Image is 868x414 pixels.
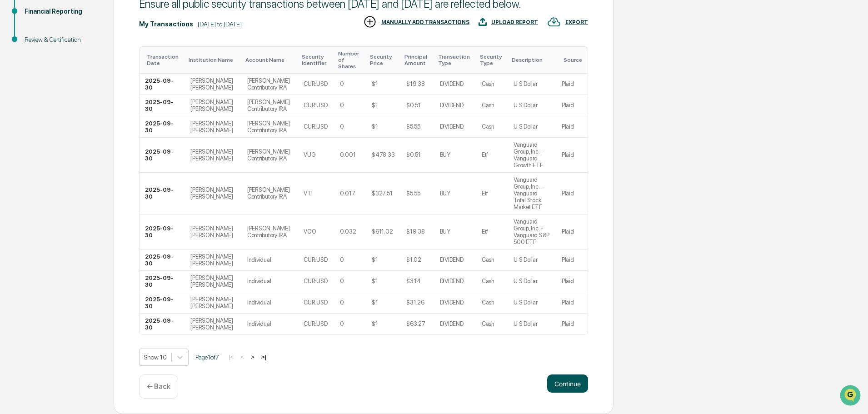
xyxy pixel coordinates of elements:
[406,299,424,306] div: $31.26
[438,54,473,66] div: Toggle SortBy
[242,292,298,314] td: Individual
[406,190,420,197] div: $5.55
[140,138,185,173] td: 2025-09-30
[190,148,236,162] div: [PERSON_NAME] [PERSON_NAME]
[372,278,378,284] div: $1
[64,154,110,161] a: Powered byPylon
[372,320,378,327] div: $1
[564,57,584,63] div: Toggle SortBy
[406,256,421,263] div: $1.02
[302,54,331,66] div: Toggle SortBy
[189,57,238,63] div: Toggle SortBy
[340,256,344,263] div: 0
[370,54,397,66] div: Toggle SortBy
[18,115,59,124] span: Preclearance
[556,214,588,249] td: Plaid
[406,228,424,235] div: $19.38
[556,173,588,214] td: Plaid
[190,274,236,288] div: [PERSON_NAME] [PERSON_NAME]
[190,120,236,134] div: [PERSON_NAME] [PERSON_NAME]
[479,15,487,29] img: UPLOAD REPORT
[482,151,488,158] div: Etf
[482,256,494,263] div: Cash
[406,102,421,109] div: $0.51
[140,173,185,214] td: 2025-09-30
[242,74,298,95] td: [PERSON_NAME] Contributory IRA
[372,151,394,158] div: $478.33
[25,35,99,45] div: Review & Certification
[5,128,61,145] a: 🔎Data Lookup
[482,123,494,130] div: Cash
[514,299,537,306] div: U S Dollar
[482,299,494,306] div: Cash
[5,111,62,127] a: 🖐️Preclearance
[242,138,298,173] td: [PERSON_NAME] Contributory IRA
[514,176,551,210] div: Vanguard Group, Inc. - Vanguard Total Stock Market ETF
[340,278,344,284] div: 0
[556,249,588,271] td: Plaid
[406,151,421,158] div: $0.51
[304,278,327,284] div: CUR:USD
[556,95,588,116] td: Plaid
[440,102,464,109] div: DIVIDEND
[404,54,431,66] div: Toggle SortBy
[226,353,236,361] button: |<
[304,102,327,109] div: CUR:USD
[259,353,269,361] button: >|
[9,19,165,34] p: How can we help?
[556,116,588,138] td: Plaid
[482,278,494,284] div: Cash
[372,228,393,235] div: $611.02
[440,151,450,158] div: BUY
[190,225,236,239] div: [PERSON_NAME] [PERSON_NAME]
[482,228,488,235] div: Etf
[140,95,185,116] td: 2025-09-30
[363,15,377,29] img: MANUALLY ADD TRANSACTIONS
[147,382,170,391] p: ← Back
[514,256,537,263] div: U S Dollar
[9,115,16,123] div: 🖐️
[75,115,113,124] span: Attestations
[304,228,316,235] div: VOO
[242,116,298,138] td: [PERSON_NAME] Contributory IRA
[372,80,378,87] div: $1
[190,296,236,309] div: [PERSON_NAME] [PERSON_NAME]
[340,320,344,327] div: 0
[406,123,420,130] div: $5.55
[514,278,537,284] div: U S Dollar
[514,123,537,130] div: U S Dollar
[66,115,73,123] div: 🗄️
[31,79,115,86] div: We're available if you need us!
[31,70,149,79] div: Start new chat
[440,228,450,235] div: BUY
[304,320,327,327] div: CUR:USD
[440,320,464,327] div: DIVIDEND
[147,54,181,66] div: Toggle SortBy
[547,15,561,29] img: EXPORT
[547,374,588,393] button: Continue
[248,353,257,361] button: >
[304,190,312,197] div: VTI
[372,299,378,306] div: $1
[556,74,588,95] td: Plaid
[381,19,469,25] div: MANUALLY ADD TRANSACTIONS
[440,278,464,284] div: DIVIDEND
[304,299,327,306] div: CUR:USD
[480,54,504,66] div: Toggle SortBy
[514,80,537,87] div: U S Dollar
[140,214,185,249] td: 2025-09-30
[406,80,424,87] div: $19.38
[340,190,355,197] div: 0.017
[140,314,185,334] td: 2025-09-30
[565,19,588,25] div: EXPORT
[340,123,344,130] div: 0
[556,271,588,292] td: Plaid
[340,80,344,87] div: 0
[140,74,185,95] td: 2025-09-30
[304,123,327,130] div: CUR:USD
[238,353,247,361] button: <
[140,249,185,271] td: 2025-09-30
[9,70,25,86] img: 1746055101610-c473b297-6a78-478c-a979-82029cc54cd1
[190,77,236,91] div: [PERSON_NAME] [PERSON_NAME]
[512,57,553,63] div: Toggle SortBy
